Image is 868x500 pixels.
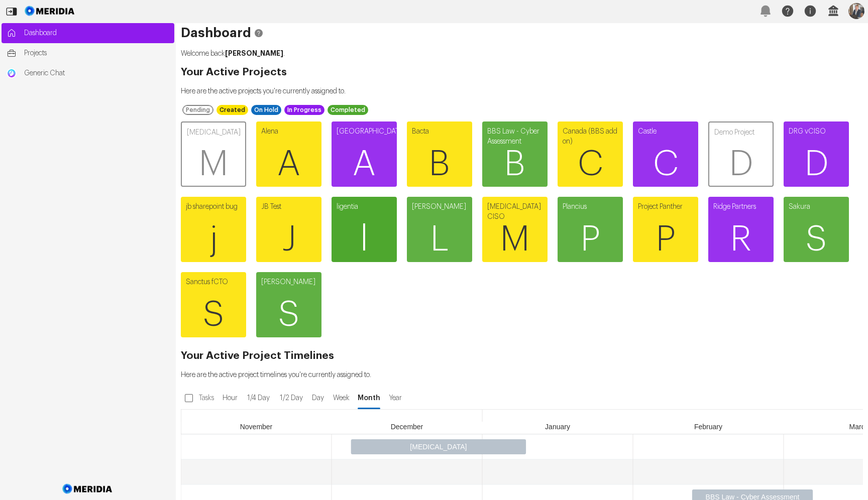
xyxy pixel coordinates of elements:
[558,209,623,270] span: P
[386,393,404,403] span: Year
[784,134,849,194] span: D
[708,197,774,262] a: Ridge PartnersR
[482,134,548,194] span: B
[708,209,774,270] span: R
[256,285,321,345] span: S
[633,134,698,194] span: C
[197,389,218,407] label: Tasks
[181,272,246,337] a: Sanctus fCTOS
[784,121,849,187] a: DRG vCISOD
[181,48,863,59] p: Welcome back .
[24,48,169,58] span: Projects
[784,197,849,262] a: SakuraS
[2,63,174,83] a: Generic ChatGeneric Chat
[558,134,623,194] span: C
[2,23,174,43] a: Dashboard
[407,197,472,262] a: [PERSON_NAME]L
[221,393,240,403] span: Hour
[181,209,246,270] span: j
[709,134,773,194] span: D
[251,105,281,115] div: On Hold
[7,68,17,78] img: Generic Chat
[245,393,272,403] span: 1/4 Day
[24,68,169,78] span: Generic Chat
[633,209,698,270] span: P
[331,393,352,403] span: Week
[181,285,246,345] span: S
[61,478,115,500] img: Meridia Logo
[332,121,397,187] a: [GEOGRAPHIC_DATA]A
[256,134,321,194] span: A
[181,86,863,96] p: Here are the active projects you're currently assigned to.
[225,50,283,57] strong: [PERSON_NAME]
[24,28,169,38] span: Dashboard
[482,121,548,187] a: BBS Law - Cyber AssessmentB
[2,43,174,63] a: Projects
[482,197,548,262] a: [MEDICAL_DATA] CISOM
[181,121,246,187] a: [MEDICAL_DATA]M
[256,197,321,262] a: JB TestJ
[181,197,246,262] a: jb sharepoint bugj
[310,393,325,403] span: Day
[848,3,864,19] img: Profile Icon
[633,121,698,187] a: CastleC
[256,209,321,270] span: J
[182,134,245,194] span: M
[332,134,397,194] span: A
[328,105,368,115] div: Completed
[256,121,321,187] a: AlenaA
[482,209,548,270] span: M
[633,197,698,262] a: Project PantherP
[558,121,623,187] a: Canada (BBS add on)C
[216,105,248,115] div: Created
[277,393,305,403] span: 1/2 Day
[181,67,863,77] h2: Your Active Projects
[332,197,397,262] a: ligential
[784,209,849,270] span: S
[181,370,863,380] p: Here are the active project timelines you're currently assigned to.
[256,272,321,337] a: [PERSON_NAME]S
[407,134,472,194] span: B
[558,197,623,262] a: PlanciusP
[284,105,324,115] div: In Progress
[407,209,472,270] span: L
[181,351,863,361] h2: Your Active Project Timelines
[182,105,213,115] div: Pending
[332,209,397,270] span: l
[708,121,774,187] a: Demo ProjectD
[357,393,381,403] span: Month
[407,121,472,187] a: BactaB
[181,28,863,38] h1: Dashboard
